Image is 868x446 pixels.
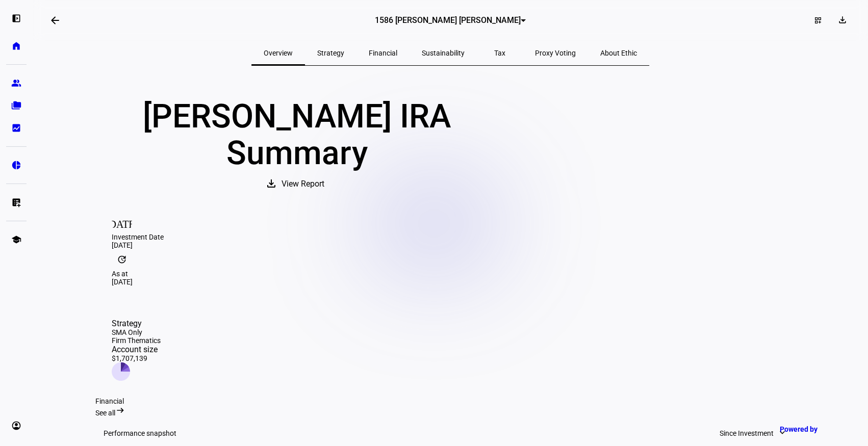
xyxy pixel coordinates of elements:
eth-mat-symbol: home [11,41,21,51]
eth-mat-symbol: school [11,234,21,245]
mat-icon: download [265,177,277,190]
a: pie_chart [6,155,27,175]
span: About Ethic [600,49,637,57]
span: Proxy Voting [535,49,576,57]
div: Strategy [112,319,161,328]
span: Sustainability [422,49,465,57]
eth-mat-symbol: left_panel_open [11,13,21,23]
span: Tax [494,49,505,57]
a: group [6,73,27,93]
mat-icon: dashboard_customize [814,16,822,24]
span: Strategy [317,49,344,57]
eth-mat-symbol: account_circle [11,421,21,431]
div: Financial [95,397,805,405]
div: Account size [112,345,161,354]
mat-icon: [DATE] [112,213,132,233]
div: Firm Thematics [112,336,161,345]
button: View Report [255,172,339,196]
mat-icon: download [837,15,848,25]
button: Since Investment [709,423,797,443]
mat-icon: update [112,249,132,270]
span: See all [95,409,115,417]
span: 1586 [PERSON_NAME] [PERSON_NAME] [375,15,521,25]
h3: Performance snapshot [104,429,176,437]
mat-icon: arrow_backwards [49,14,61,27]
a: bid_landscape [6,118,27,138]
eth-mat-symbol: group [11,78,21,88]
eth-mat-symbol: bid_landscape [11,123,21,133]
div: [PERSON_NAME] IRA Summary [95,98,498,172]
div: $1,707,139 [112,354,161,362]
mat-icon: arrow_right_alt [115,405,125,415]
div: As at [112,270,789,278]
div: SMA Only [112,328,161,336]
eth-mat-symbol: folder_copy [11,100,21,111]
a: folder_copy [6,95,27,116]
a: Powered by [775,419,853,438]
eth-mat-symbol: pie_chart [11,160,21,170]
div: [DATE] [112,241,789,249]
div: Investment Date [112,233,789,241]
div: [DATE] [112,278,789,286]
a: home [6,36,27,56]
span: Since Investment [720,423,774,443]
span: View Report [282,172,324,196]
span: Financial [369,49,397,57]
span: Overview [264,49,293,57]
eth-mat-symbol: list_alt_add [11,197,21,207]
